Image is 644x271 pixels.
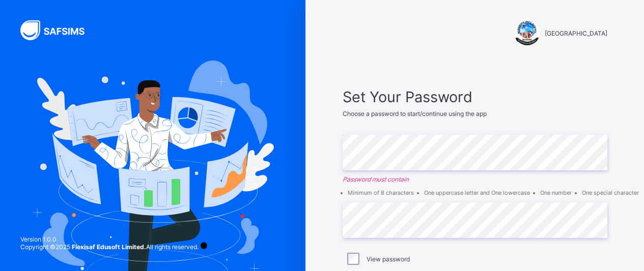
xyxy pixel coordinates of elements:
[545,29,607,37] span: [GEOGRAPHIC_DATA]
[343,175,607,183] em: Password must contain
[20,20,97,40] img: SAFSIMS Logo
[20,235,199,243] span: Version 1.0.0
[424,189,530,196] li: One uppercase letter and One lowercase
[514,20,540,46] img: SUNSHINE INTERNATIONAL SCHOOL
[343,110,487,117] span: Choose a password to start/continue using the app
[343,88,607,106] span: Set Your Password
[582,189,639,196] li: One special character
[540,189,572,196] li: One number
[348,189,414,196] li: Minimum of 8 characters
[367,255,410,263] label: View password
[20,243,199,251] span: Copyright © 2025 All rights reserved.
[72,243,146,251] strong: Flexisaf Edusoft Limited.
